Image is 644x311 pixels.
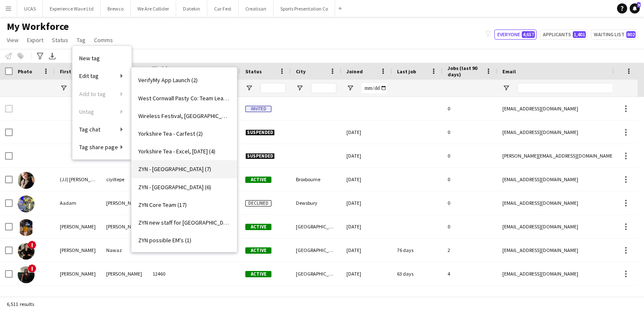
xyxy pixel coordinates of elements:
[17,0,43,17] button: UCAS
[55,286,101,309] div: [PERSON_NAME]
[296,68,306,75] span: City
[207,0,239,17] button: Car Fest
[101,262,148,285] div: [PERSON_NAME]
[291,191,341,214] div: Dewsbury
[397,68,416,75] span: Last job
[27,36,43,44] span: Export
[341,168,392,191] div: [DATE]
[346,84,354,92] button: Open Filter Menu
[101,0,131,17] button: Brewco
[55,191,101,214] div: Aadam
[443,121,497,144] div: 0
[55,262,101,285] div: [PERSON_NAME]
[260,83,286,93] input: Status Filter Input
[24,35,47,46] a: Export
[245,247,271,254] span: Active
[443,239,497,262] div: 2
[341,215,392,238] div: [DATE]
[18,219,35,236] img: aakash Charles
[148,262,198,285] div: 12460
[591,29,637,40] button: Waiting list802
[502,68,516,75] span: Email
[77,36,86,44] span: Tag
[341,262,392,285] div: [DATE]
[291,239,341,262] div: [GEOGRAPHIC_DATA]
[291,168,341,191] div: Broxbourne
[73,35,89,46] a: Tag
[131,0,176,17] button: We Are Collider
[443,215,497,238] div: 0
[502,84,510,92] button: Open Filter Menu
[443,144,497,167] div: 0
[94,36,113,44] span: Comms
[28,264,36,273] span: !
[443,168,497,191] div: 0
[101,239,148,262] div: Nawaz
[494,29,537,40] button: Everyone4,657
[91,35,116,46] a: Comms
[176,0,207,17] button: Datekin
[443,191,497,214] div: 0
[239,0,274,17] button: Creatisan
[101,215,148,238] div: [PERSON_NAME]
[392,286,443,309] div: 353 days
[18,266,35,283] img: Aaliyah Braithwaite
[540,29,588,40] button: Applicants1,401
[341,144,392,167] div: [DATE]
[18,196,35,212] img: Aadam Patel
[101,191,148,214] div: [PERSON_NAME]
[60,84,67,92] button: Open Filter Menu
[18,68,32,75] span: Photo
[245,200,271,206] span: Declined
[153,65,183,78] span: Workforce ID
[291,215,341,238] div: [GEOGRAPHIC_DATA]
[7,20,69,33] span: My Workforce
[341,191,392,214] div: [DATE]
[341,239,392,262] div: [DATE]
[60,68,86,75] span: First Name
[43,0,101,17] button: Experience Wave Ltd
[341,121,392,144] div: [DATE]
[55,168,101,191] div: (JJ) [PERSON_NAME]
[637,2,641,8] span: 9
[291,286,341,309] div: Bathgate
[48,35,72,46] a: Status
[3,35,22,46] a: View
[245,84,253,92] button: Open Filter Menu
[392,239,443,262] div: 76 days
[245,153,275,159] span: Suspended
[28,241,36,249] span: !
[362,83,387,93] input: Joined Filter Input
[630,3,640,13] a: 9
[291,262,341,285] div: [GEOGRAPHIC_DATA]
[341,286,392,309] div: [DATE]
[522,31,535,38] span: 4,657
[245,271,271,277] span: Active
[245,68,262,75] span: Status
[346,68,363,75] span: Joined
[274,0,335,17] button: Sports Presentation Co
[626,31,636,38] span: 802
[443,262,497,285] div: 4
[296,84,303,92] button: Open Filter Menu
[52,36,68,44] span: Status
[245,129,275,136] span: Suspended
[55,239,101,262] div: [PERSON_NAME]
[18,172,35,189] img: (JJ) jeyhan ciyiltepe
[245,224,271,230] span: Active
[148,286,198,309] div: 11712
[5,105,13,113] input: Row Selection is disabled for this row (unchecked)
[18,243,35,260] img: Aalia Nawaz
[55,215,101,238] div: [PERSON_NAME]
[101,168,148,191] div: ciyiltepe
[245,106,271,112] span: Invited
[448,65,482,78] span: Jobs (last 90 days)
[7,36,19,44] span: View
[443,286,497,309] div: 0
[392,262,443,285] div: 63 days
[101,286,148,309] div: Learmonth
[443,97,497,120] div: 0
[311,83,336,93] input: City Filter Input
[245,177,271,183] span: Active
[35,51,45,61] app-action-btn: Advanced filters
